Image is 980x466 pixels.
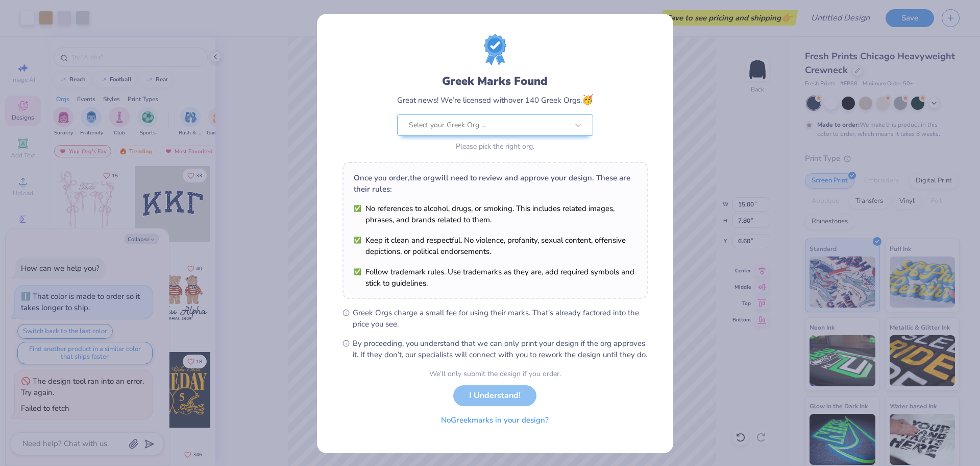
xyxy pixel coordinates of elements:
[353,338,648,360] span: By proceeding, you understand that we can only print your design if the org approves it. If they ...
[397,93,593,107] div: Great news! We’re licensed with over 140 Greek Orgs.
[432,410,557,431] button: NoGreekmarks in your design?
[484,34,506,65] img: license-marks-badge.png
[354,266,636,289] li: Follow trademark rules. Use trademarks as they are, add required symbols and stick to guidelines.
[429,368,561,379] div: We’ll only submit the design if you order.
[397,141,593,152] div: Please pick the right org.
[354,203,636,225] li: No references to alcohol, drugs, or smoking. This includes related images, phrases, and brands re...
[353,307,648,330] span: Greek Orgs charge a small fee for using their marks. That’s already factored into the price you see.
[582,94,593,106] span: 🥳
[397,73,593,89] div: Greek Marks Found
[354,172,636,195] div: Once you order, the org will need to review and approve your design. These are their rules:
[354,235,636,257] li: Keep it clean and respectful. No violence, profanity, sexual content, offensive depictions, or po...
